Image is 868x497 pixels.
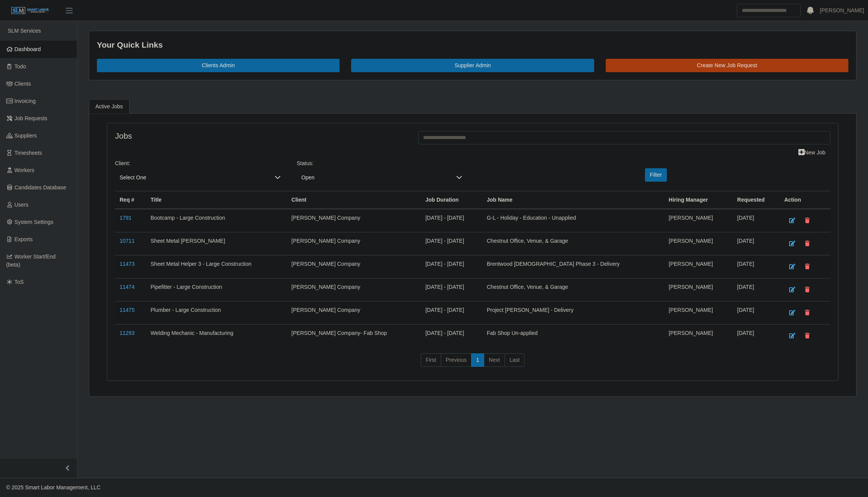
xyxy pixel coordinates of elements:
label: Client: [115,159,130,167]
span: Worker Start/End (beta) [6,253,56,268]
th: Client [287,191,421,209]
img: SLM Logo [11,7,49,15]
a: Active Jobs [89,99,130,114]
span: Job Requests [15,115,48,121]
div: Your Quick Links [97,39,848,51]
td: [PERSON_NAME] [664,324,733,347]
td: [DATE] - [DATE] [421,301,482,324]
a: New Job [793,146,830,159]
span: © 2025 Smart Labor Management, LLC [6,484,100,490]
td: Chestnut Office, Venue, & Garage [482,278,664,301]
span: Open [297,171,452,185]
td: [PERSON_NAME] [664,301,733,324]
td: [PERSON_NAME] Company- Fab Shop [287,324,421,347]
td: Fab Shop Un-applied [482,324,664,347]
nav: pagination [115,353,830,373]
td: [DATE] [733,324,780,347]
a: 11473 [120,261,135,267]
td: [PERSON_NAME] Company [287,301,421,324]
td: [DATE] - [DATE] [421,255,482,278]
a: 10711 [120,238,135,244]
span: Candidates Database [15,184,67,191]
td: Plumber - Large Construction [146,301,287,324]
h4: Jobs [115,131,407,141]
th: Req # [115,191,146,209]
th: Action [780,191,830,209]
td: Bootcamp - Large Construction [146,209,287,232]
a: 11475 [120,307,135,313]
th: Hiring Manager [664,191,733,209]
td: [DATE] - [DATE] [421,278,482,301]
td: G-L - Holiday - Education - Unapplied [482,209,664,232]
th: Job Name [482,191,664,209]
span: Clients [15,81,31,87]
a: 11293 [120,330,135,336]
span: ToS [15,279,24,285]
td: [PERSON_NAME] Company [287,209,421,232]
td: [DATE] [733,278,780,301]
button: Filter [645,168,667,182]
a: 11474 [120,284,135,290]
td: [DATE] [733,232,780,255]
td: [DATE] - [DATE] [421,232,482,255]
td: [DATE] - [DATE] [421,209,482,232]
td: Pipefitter - Large Construction [146,278,287,301]
td: [PERSON_NAME] [664,209,733,232]
span: Suppliers [15,133,37,139]
td: [PERSON_NAME] Company [287,232,421,255]
td: [DATE] [733,301,780,324]
a: 1791 [120,215,132,221]
td: Sheet Metal Helper 3 - Large Construction [146,255,287,278]
a: Clients Admin [97,59,340,72]
td: [PERSON_NAME] [664,232,733,255]
input: Search [737,4,801,17]
span: Workers [15,167,35,173]
span: Invoicing [15,98,36,104]
span: SLM Services [8,28,41,34]
td: Welding Mechanic - Manufacturing [146,324,287,347]
a: 1 [471,353,484,367]
td: Project [PERSON_NAME] - Delivery [482,301,664,324]
a: Supplier Admin [351,59,594,72]
td: [DATE] [733,255,780,278]
td: [DATE] [733,209,780,232]
span: Users [15,202,29,208]
th: Job Duration [421,191,482,209]
td: [PERSON_NAME] Company [287,255,421,278]
td: [PERSON_NAME] Company [287,278,421,301]
label: Status: [297,159,314,167]
a: Create New Job Request [606,59,848,72]
td: [PERSON_NAME] [664,255,733,278]
td: Sheet Metal [PERSON_NAME] [146,232,287,255]
span: Exports [15,236,33,242]
a: [PERSON_NAME] [820,7,864,15]
td: Brentwood [DEMOGRAPHIC_DATA] Phase 3 - Delivery [482,255,664,278]
td: [PERSON_NAME] [664,278,733,301]
th: Requested [733,191,780,209]
td: Chestnut Office, Venue, & Garage [482,232,664,255]
span: Todo [15,63,26,70]
td: [DATE] - [DATE] [421,324,482,347]
span: Timesheets [15,150,42,156]
span: Select One [115,171,270,185]
th: Title [146,191,287,209]
span: System Settings [15,219,53,225]
span: Dashboard [15,46,41,52]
